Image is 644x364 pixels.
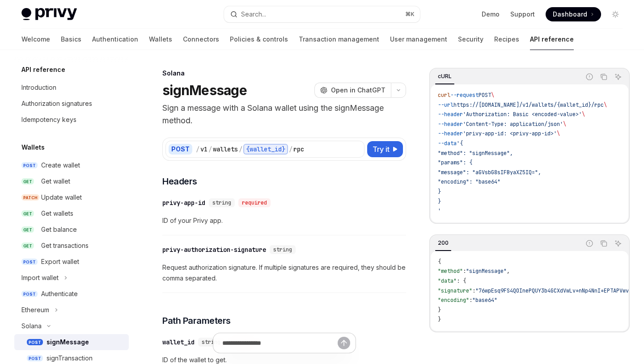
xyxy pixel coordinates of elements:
[41,160,80,171] div: Create wallet
[21,162,38,169] span: POST
[241,9,266,20] div: Search...
[438,258,441,265] span: {
[14,79,129,96] a: Introduction
[546,7,601,21] a: Dashboard
[582,111,585,118] span: \
[14,112,129,128] a: Idempotency keys
[21,29,50,50] a: Welcome
[438,287,472,294] span: "signature"
[14,96,129,112] a: Authorization signatures
[463,130,557,137] span: 'privy-app-id: <privy-app-id>'
[438,277,457,285] span: "data"
[212,199,231,206] span: string
[14,238,129,254] a: GETGet transactions
[367,141,403,157] button: Try it
[14,189,129,205] a: PATCHUpdate wallet
[61,29,81,50] a: Basics
[162,262,406,284] span: Request authorization signature. If multiple signatures are required, they should be comma separa...
[435,238,451,248] div: 200
[299,29,379,50] a: Transaction management
[438,306,441,314] span: }
[21,64,65,75] h5: API reference
[405,11,415,18] span: ⌘ K
[373,144,390,155] span: Try it
[457,277,466,285] span: : {
[47,337,89,347] div: signMessage
[510,10,535,19] a: Support
[92,29,138,50] a: Authentication
[338,337,350,349] button: Send message
[458,29,483,50] a: Security
[438,92,450,99] span: curl
[479,92,491,99] span: POST
[21,321,42,331] div: Solana
[21,114,76,125] div: Idempotency keys
[390,29,447,50] a: User management
[14,318,129,334] button: Toggle Solana section
[27,339,43,346] span: POST
[438,101,453,109] span: --url
[21,82,56,93] div: Introduction
[14,302,129,318] button: Toggle Ethereum section
[21,194,39,201] span: PATCH
[27,355,43,362] span: POST
[41,224,77,235] div: Get balance
[162,69,406,78] div: Solana
[608,7,623,21] button: Toggle dark mode
[238,198,271,207] div: required
[14,173,129,189] a: GETGet wallet
[494,29,519,50] a: Recipes
[14,222,129,238] a: GETGet balance
[450,92,479,99] span: --request
[162,198,205,207] div: privy-app-id
[41,208,73,219] div: Get wallets
[162,245,266,254] div: privy-authorization-signature
[183,29,219,50] a: Connectors
[14,334,129,350] a: POSTsignMessage
[213,145,238,154] div: wallets
[438,169,541,176] span: "message": "aGVsbG8sIFByaXZ5IQ=",
[612,238,624,249] button: Ask AI
[21,291,38,297] span: POST
[293,145,304,154] div: rpc
[438,188,441,195] span: }
[438,316,441,323] span: }
[41,176,70,187] div: Get wallet
[169,144,192,155] div: POST
[438,297,469,304] span: "encoding"
[21,243,34,249] span: GET
[21,226,34,233] span: GET
[21,178,34,185] span: GET
[239,145,242,154] div: /
[438,198,441,205] span: }
[463,268,466,275] span: :
[224,6,419,22] button: Open search
[208,145,212,154] div: /
[289,145,292,154] div: /
[530,29,574,50] a: API reference
[14,205,129,222] a: GETGet wallets
[438,207,441,214] span: '
[472,297,497,304] span: "base64"
[21,210,34,217] span: GET
[491,92,494,99] span: \
[21,8,77,21] img: light logo
[21,305,49,315] div: Ethereum
[466,268,507,275] span: "signMessage"
[453,101,604,109] span: https://[DOMAIN_NAME]/v1/wallets/{wallet_id}/rpc
[14,286,129,302] a: POSTAuthenticate
[584,71,595,83] button: Report incorrect code
[438,150,513,157] span: "method": "signMessage",
[200,145,208,154] div: v1
[41,240,89,251] div: Get transactions
[41,289,78,299] div: Authenticate
[463,111,582,118] span: 'Authorization: Basic <encoded-value>'
[41,192,82,203] div: Update wallet
[557,130,560,137] span: \
[469,297,472,304] span: :
[438,159,472,166] span: "params": {
[457,140,463,147] span: '{
[584,238,595,249] button: Report incorrect code
[331,86,386,95] span: Open in ChatGPT
[222,333,338,353] input: Ask a question...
